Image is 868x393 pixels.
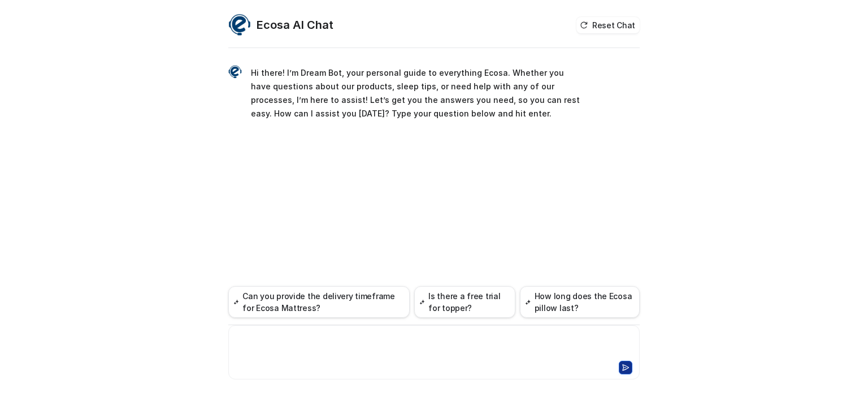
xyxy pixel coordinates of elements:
[228,65,242,79] img: Widget
[251,66,581,120] p: Hi there! I’m Dream Bot, your personal guide to everything Ecosa. Whether you have questions abou...
[228,286,410,318] button: Can you provide the delivery timeframe for Ecosa Mattress?
[576,17,640,33] button: Reset Chat
[257,17,333,33] h2: Ecosa AI Chat
[414,286,515,318] button: Is there a free trial for topper?
[520,286,640,318] button: How long does the Ecosa pillow last?
[228,14,251,36] img: Widget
